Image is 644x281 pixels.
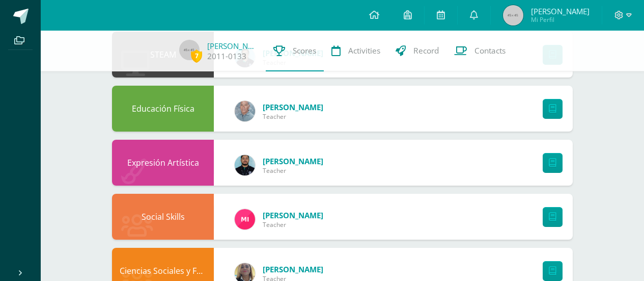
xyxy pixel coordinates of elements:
a: 2011-0133 [207,51,246,62]
img: 4256d6e89954888fb00e40decb141709.png [235,101,255,121]
span: [PERSON_NAME] [531,6,590,16]
span: 7 [191,49,202,62]
span: Scores [293,45,316,56]
a: Activities [324,31,388,71]
span: Teacher [263,220,323,229]
a: Record [388,31,446,71]
div: Educación Física [112,86,214,132]
img: 63ef49b70f225fbda378142858fbe819.png [235,209,255,229]
img: 45x45 [179,40,200,60]
a: [PERSON_NAME] [263,264,323,274]
img: 9f25a704c7e525b5c9fe1d8c113699e7.png [235,155,255,175]
a: Contacts [446,31,513,71]
span: Mi Perfil [531,15,590,24]
a: [PERSON_NAME] [263,102,323,112]
span: Contacts [474,45,506,56]
a: [PERSON_NAME] [263,156,323,166]
div: Expresión Artística [112,140,214,186]
div: Social Skills [112,194,214,240]
span: Record [413,45,439,56]
img: 45x45 [503,5,523,25]
span: Teacher [263,112,323,121]
a: [PERSON_NAME] [207,41,258,51]
span: Teacher [263,166,323,175]
span: Activities [348,45,380,56]
a: [PERSON_NAME] [263,210,323,220]
a: Scores [266,31,324,71]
